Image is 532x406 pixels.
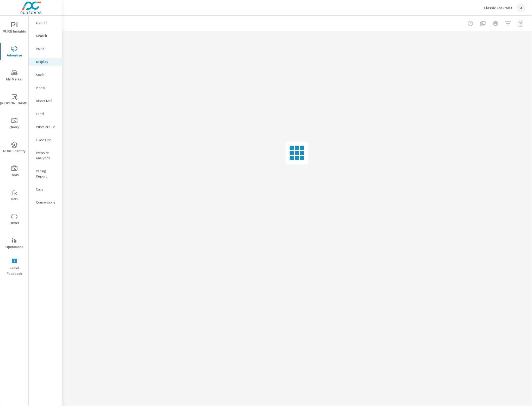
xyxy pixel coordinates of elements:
[516,3,526,12] div: SG
[29,110,62,118] div: Local
[29,123,62,131] div: PureCars TV
[0,16,28,279] div: nav menu
[29,58,62,66] div: Display
[36,33,58,38] p: Search
[2,237,27,250] span: Operations
[29,185,62,193] div: Calls
[29,198,62,206] div: Conversions
[2,22,27,35] span: PURE Insights
[36,20,58,25] p: Overall
[2,46,27,59] span: Advertise
[2,94,27,106] span: [PERSON_NAME]
[36,124,58,129] p: PureCars TV
[36,168,58,179] p: Pacing Report
[36,111,58,116] p: Local
[29,84,62,92] div: Video
[29,71,62,79] div: Social
[36,98,58,103] p: Direct Mail
[36,200,58,205] p: Conversions
[36,187,58,192] p: Calls
[2,118,27,130] span: Query
[36,59,58,64] p: Display
[29,149,62,162] div: Website Analytics
[29,45,62,53] div: PMAX
[36,46,58,51] p: PMAX
[2,189,27,202] span: Tier2
[2,213,27,226] span: Driver
[29,136,62,144] div: Fixed Ops
[2,70,27,83] span: My Market
[29,97,62,105] div: Direct Mail
[29,19,62,27] div: Overall
[2,142,27,154] span: PURE Identity
[36,137,58,142] p: Fixed Ops
[36,150,58,161] p: Website Analytics
[2,166,27,178] span: Tools
[29,167,62,180] div: Pacing Report
[484,5,512,10] p: Classic Chevrolet
[36,72,58,77] p: Social
[29,32,62,40] div: Search
[36,85,58,90] p: Video
[2,258,27,277] span: Leave Feedback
